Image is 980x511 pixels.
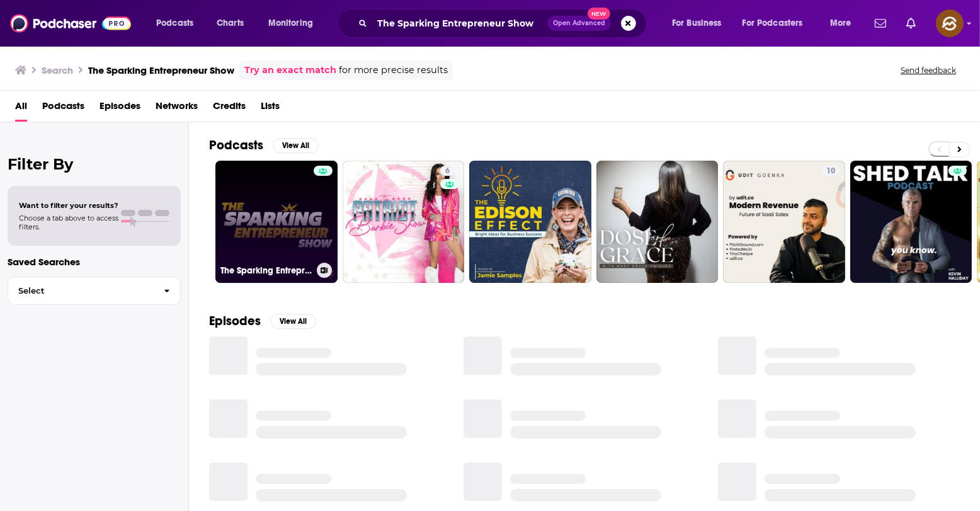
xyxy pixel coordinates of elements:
span: Logged in as hey85204 [936,9,964,37]
button: Select [8,277,181,305]
p: Saved Searches [8,256,181,268]
a: Episodes [100,96,140,122]
button: open menu [147,13,210,33]
button: open menu [734,13,821,33]
a: PodcastsView All [209,137,319,153]
a: Podcasts [42,96,84,122]
span: Choose a tab above to access filters. [19,214,118,231]
a: Try an exact match [244,63,336,78]
button: Open AdvancedNew [547,16,611,31]
a: 10 [723,161,845,283]
img: Podchaser - Follow, Share and Rate Podcasts [10,11,131,35]
a: Credits [213,96,246,122]
button: open menu [663,13,738,33]
h3: The Sparking Entrepreneur Show [220,265,312,276]
div: Search podcasts, credits, & more... [350,9,659,38]
a: The Sparking Entrepreneur Show [215,161,338,283]
button: open menu [259,13,329,33]
button: Show profile menu [936,9,964,37]
a: Show notifications dropdown [901,13,921,34]
a: Lists [261,96,280,122]
a: EpisodesView All [209,313,316,329]
a: 6 [343,161,465,283]
h2: Podcasts [209,137,263,153]
h2: Episodes [209,313,261,329]
a: Charts [208,13,251,33]
a: 6 [440,166,455,176]
span: 10 [826,165,835,178]
span: New [588,8,610,20]
input: Search podcasts, credits, & more... [372,13,547,33]
span: Monitoring [268,14,313,32]
a: Show notifications dropdown [870,13,891,34]
span: Podcasts [156,14,193,32]
span: Select [8,287,154,295]
span: For Business [672,14,722,32]
a: All [15,96,27,122]
span: Open Advanced [553,20,605,26]
button: View All [273,138,319,153]
button: View All [271,314,316,329]
span: For Podcasters [743,14,803,32]
button: Send feedback [897,65,960,76]
span: Charts [217,14,244,32]
a: 10 [821,166,840,176]
h3: The Sparking Entrepreneur Show [88,64,234,76]
button: open menu [821,13,867,33]
img: User Profile [936,9,964,37]
span: for more precise results [339,63,448,78]
span: 6 [445,165,450,178]
a: Networks [156,96,198,122]
span: Want to filter your results? [19,201,118,210]
h3: Search [42,64,73,76]
h2: Filter By [8,155,181,173]
span: More [830,14,852,32]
